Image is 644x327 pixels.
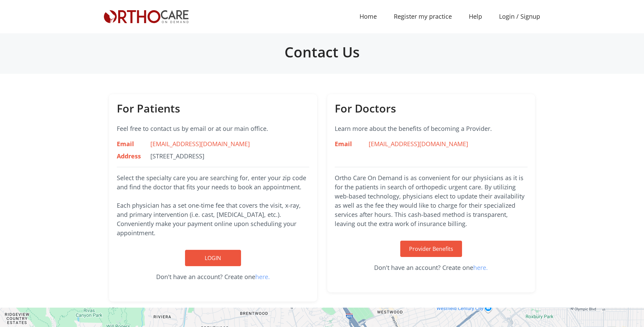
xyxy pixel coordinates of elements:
[385,9,460,24] a: Register my practice
[400,241,462,257] a: Provider Benefits
[117,173,310,238] p: Select the specialty care you are searching for, enter your zip code and find the doctor that fit...
[117,124,310,133] p: Feel free to contact us by email or at our main office.
[255,273,270,281] a: here.
[330,139,364,149] div: Email
[112,139,146,149] div: Email
[351,9,385,24] a: Home
[185,250,241,266] a: LOGIN
[369,140,468,148] a: [EMAIL_ADDRESS][DOMAIN_NAME]
[150,140,250,148] a: [EMAIL_ADDRESS][DOMAIN_NAME]
[145,152,280,161] div: [STREET_ADDRESS]
[335,124,528,133] p: Learn more about the benefits of becoming a Provider.
[117,102,310,115] h4: For Patients
[460,9,491,24] a: Help
[335,102,528,115] h4: For Doctors
[473,263,488,272] a: here.
[117,272,310,281] p: Don't have an account? Create one
[335,173,528,228] p: Ortho Care On Demand is as convenient for our physicians as it is for the patients in search of o...
[491,12,549,21] a: Login / Signup
[112,152,146,161] div: Address
[335,263,528,272] p: Don't have an account? Create one
[104,44,540,61] h2: Contact Us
